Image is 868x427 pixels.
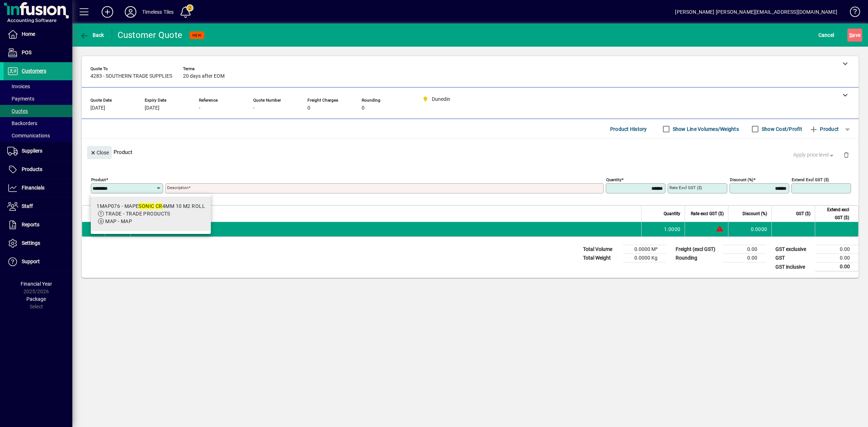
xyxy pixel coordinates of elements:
[253,105,255,111] span: -
[796,210,810,218] span: GST ($)
[607,123,650,136] button: Product History
[87,146,112,159] button: Close
[22,222,39,227] span: Reports
[362,105,365,111] span: 0
[672,254,723,262] td: Rounding
[22,166,42,172] span: Products
[90,105,105,111] span: [DATE]
[672,245,723,254] td: Freight (excl GST)
[85,149,114,155] app-page-header-button: Close
[664,226,681,233] span: 1.0000
[669,185,702,190] mat-label: Rate excl GST ($)
[4,179,72,197] a: Financials
[606,177,621,182] mat-label: Quantity
[579,245,623,254] td: Total Volume
[105,218,132,224] span: MAP - MAP
[838,151,855,158] app-page-header-button: Delete
[26,296,46,302] span: Package
[623,254,666,262] td: 0.0000 Kg
[4,216,72,234] a: Reports
[4,93,72,105] a: Payments
[691,210,724,218] span: Rate excl GST ($)
[790,149,838,162] button: Apply price level
[623,245,666,254] td: 0.0000 M³
[610,123,647,135] span: Product History
[675,6,837,18] div: [PERSON_NAME] [PERSON_NAME][EMAIL_ADDRESS][DOMAIN_NAME]
[22,31,35,37] span: Home
[167,185,188,190] mat-label: Description
[199,105,200,111] span: -
[772,262,815,272] td: GST inclusive
[7,84,30,89] span: Invoices
[4,129,72,142] a: Communications
[723,245,766,254] td: 0.00
[145,105,159,111] span: [DATE]
[91,197,211,231] mat-option: 1MAP076 - MAPESONIC CR 4MM 10 M2 ROLL
[22,50,31,55] span: POS
[139,203,154,209] em: SONIC
[7,120,37,126] span: Backorders
[192,33,201,38] span: NEW
[743,210,767,218] span: Discount (%)
[7,96,34,102] span: Payments
[4,105,72,117] a: Quotes
[21,281,52,287] span: Financial Year
[156,203,162,209] em: CR
[96,5,119,18] button: Add
[97,202,205,210] div: 1MAP076 - MAPE 4MM 10 M2 ROLL
[119,5,142,18] button: Profile
[91,177,106,182] mat-label: Product
[105,211,170,217] span: TRADE - TRADE PRODUCTS
[22,203,33,209] span: Staff
[730,177,753,182] mat-label: Discount (%)
[849,29,860,41] span: ave
[22,148,42,154] span: Suppliers
[815,245,859,254] td: 0.00
[815,262,859,272] td: 0.00
[142,6,174,18] div: Timeless Tiles
[7,108,28,114] span: Quotes
[793,151,835,159] span: Apply price level
[82,139,859,165] div: Product
[772,245,815,254] td: GST exclusive
[723,254,766,262] td: 0.00
[22,68,46,74] span: Customers
[4,197,72,215] a: Staff
[7,133,50,138] span: Communications
[4,161,72,179] a: Products
[4,234,72,252] a: Settings
[820,206,849,222] span: Extend excl GST ($)
[167,193,598,201] mat-error: Required
[118,29,183,41] div: Customer Quote
[772,254,815,262] td: GST
[664,210,680,218] span: Quantity
[183,73,225,79] span: 20 days after EOM
[818,29,834,41] span: Cancel
[817,29,836,42] button: Cancel
[4,44,72,62] a: POS
[4,80,72,93] a: Invoices
[22,185,44,191] span: Financials
[4,25,72,43] a: Home
[90,147,109,159] span: Close
[4,253,72,271] a: Support
[849,32,852,38] span: S
[579,254,623,262] td: Total Weight
[307,105,310,111] span: 0
[847,29,862,42] button: Save
[80,32,104,38] span: Back
[90,73,172,79] span: 4283 - SOUTHERN TRADE SUPPLIES
[760,125,802,133] label: Show Cost/Profit
[671,125,739,133] label: Show Line Volumes/Weights
[844,1,859,25] a: Knowledge Base
[72,29,112,42] app-page-header-button: Back
[4,117,72,129] a: Backorders
[815,254,859,262] td: 0.00
[22,259,40,264] span: Support
[728,222,771,236] td: 0.0000
[22,240,40,246] span: Settings
[838,146,855,163] button: Delete
[4,142,72,160] a: Suppliers
[792,177,829,182] mat-label: Extend excl GST ($)
[78,29,106,42] button: Back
